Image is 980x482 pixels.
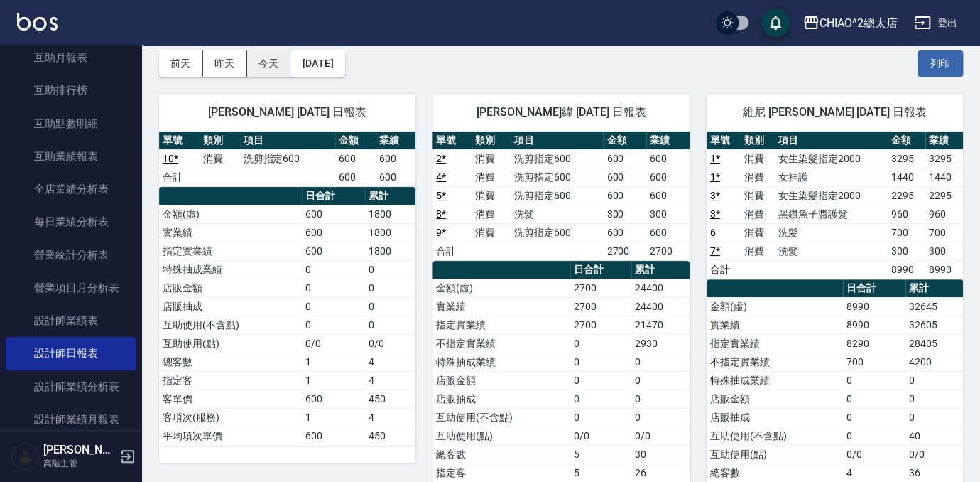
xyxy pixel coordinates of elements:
[925,260,963,279] td: 8990
[302,316,365,334] td: 0
[472,132,511,150] th: 類別
[905,279,963,298] th: 累計
[511,186,603,205] td: 洗剪指定600
[888,205,925,223] td: 960
[843,371,905,390] td: 0
[6,41,136,74] a: 互助月報表
[741,168,775,186] td: 消費
[159,353,302,371] td: 總客數
[707,408,843,427] td: 店販抽成
[159,334,302,353] td: 互助使用(點)
[570,445,631,464] td: 5
[302,242,365,260] td: 600
[365,297,416,316] td: 0
[631,390,690,408] td: 0
[908,10,963,36] button: 登出
[631,261,690,279] th: 累計
[376,149,416,168] td: 600
[6,74,136,107] a: 互助排行榜
[707,390,843,408] td: 店販金額
[159,427,302,445] td: 平均項次單價
[707,353,843,371] td: 不指定實業績
[472,168,511,186] td: 消費
[925,132,963,150] th: 業績
[820,14,898,32] div: CHIAO^2總太店
[775,168,888,186] td: 女神護
[707,445,843,464] td: 互助使用(點)
[159,223,302,242] td: 實業績
[11,442,40,471] img: Person
[159,187,415,446] table: a dense table
[603,242,646,260] td: 2700
[302,353,365,371] td: 1
[472,186,511,205] td: 消費
[432,390,570,408] td: 店販抽成
[631,334,690,353] td: 2930
[925,168,963,186] td: 1440
[6,107,136,140] a: 互助點數明細
[741,205,775,223] td: 消費
[6,304,136,337] a: 設計師業績表
[365,242,416,260] td: 1800
[775,149,888,168] td: 女生染髮指定2000
[159,297,302,316] td: 店販抽成
[843,334,905,353] td: 8290
[159,168,200,186] td: 合計
[6,173,136,205] a: 全店業績分析表
[646,132,690,150] th: 業績
[775,132,888,150] th: 項目
[631,464,690,482] td: 26
[925,186,963,205] td: 2295
[159,316,302,334] td: 互助使用(不含點)
[432,279,570,297] td: 金額(虛)
[6,272,136,304] a: 營業項目月分析表
[203,50,247,77] button: 昨天
[646,186,690,205] td: 600
[6,337,136,370] a: 設計師日報表
[570,279,631,297] td: 2700
[432,132,689,261] table: a dense table
[570,261,631,279] th: 日合計
[741,223,775,242] td: 消費
[335,168,376,186] td: 600
[646,205,690,223] td: 300
[247,50,291,77] button: 今天
[570,408,631,427] td: 0
[365,371,416,390] td: 4
[302,297,365,316] td: 0
[432,297,570,316] td: 實業績
[570,371,631,390] td: 0
[511,132,603,150] th: 項目
[176,105,398,119] span: [PERSON_NAME] [DATE] 日報表
[159,371,302,390] td: 指定客
[707,132,963,279] table: a dense table
[6,403,136,436] a: 設計師業績月報表
[631,445,690,464] td: 30
[646,223,690,242] td: 600
[603,168,646,186] td: 600
[365,316,416,334] td: 0
[570,464,631,482] td: 5
[570,316,631,334] td: 2700
[707,427,843,445] td: 互助使用(不含點)
[631,427,690,445] td: 0/0
[905,334,963,353] td: 28405
[631,371,690,390] td: 0
[290,50,344,77] button: [DATE]
[707,334,843,353] td: 指定實業績
[159,242,302,260] td: 指定實業績
[707,316,843,334] td: 實業績
[888,132,925,150] th: 金額
[888,149,925,168] td: 3295
[905,390,963,408] td: 0
[302,187,365,205] th: 日合計
[761,9,790,37] button: save
[432,408,570,427] td: 互助使用(不含點)
[511,149,603,168] td: 洗剪指定600
[159,408,302,427] td: 客項次(服務)
[925,223,963,242] td: 700
[302,408,365,427] td: 1
[432,316,570,334] td: 指定實業績
[905,316,963,334] td: 32605
[432,353,570,371] td: 特殊抽成業績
